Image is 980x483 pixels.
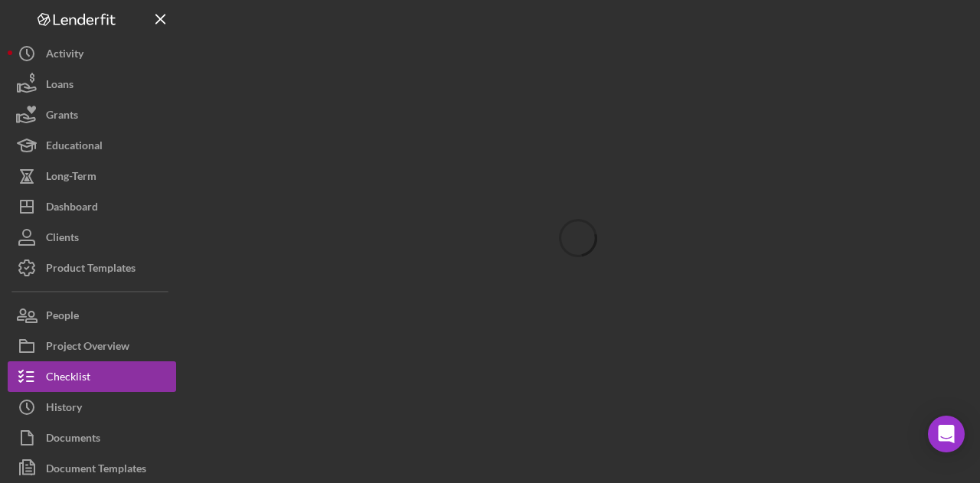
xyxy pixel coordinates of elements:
button: Activity [8,38,176,69]
div: Activity [46,38,83,73]
button: Loans [8,69,176,100]
button: Dashboard [8,191,176,222]
button: History [8,392,176,423]
button: Product Templates [8,253,176,283]
div: People [46,300,79,335]
button: People [8,300,176,331]
div: Grants [46,100,78,134]
button: Educational [8,130,176,161]
button: Grants [8,100,176,130]
div: Open Intercom Messenger [928,416,965,452]
button: Clients [8,222,176,253]
div: Long-Term [46,161,96,195]
div: Checklist [46,361,90,396]
div: Educational [46,130,103,165]
div: Project Overview [46,331,129,365]
div: Loans [46,69,73,103]
button: Checklist [8,361,176,392]
button: Long-Term [8,161,176,191]
div: Dashboard [46,191,98,226]
div: Documents [46,423,100,457]
div: Product Templates [46,253,136,287]
div: History [46,392,82,426]
button: Documents [8,423,176,453]
button: Project Overview [8,331,176,361]
div: Clients [46,222,79,256]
